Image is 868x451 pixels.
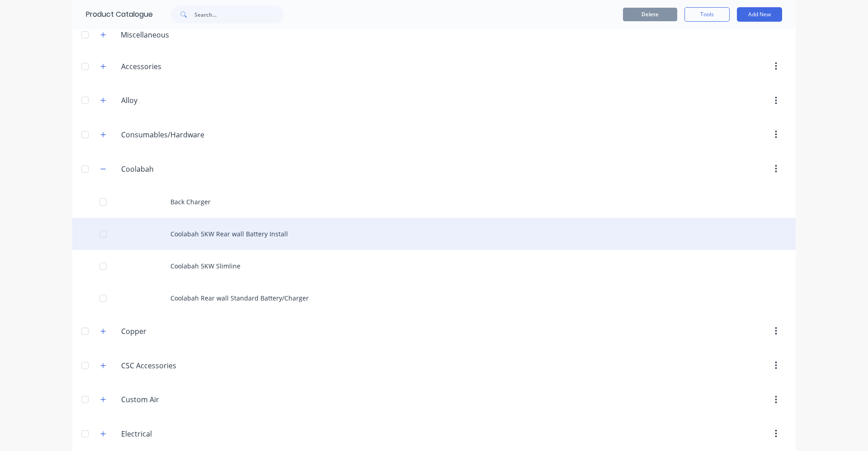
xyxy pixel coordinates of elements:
[72,250,796,282] div: Coolabah 5KW Slimline
[684,7,730,22] button: Tools
[72,218,796,250] div: Coolabah 5KW Rear wall Battery Install
[623,8,677,21] button: Delete
[121,129,228,140] input: Enter category name
[121,326,228,337] input: Enter category name
[121,428,228,439] input: Enter category name
[72,186,796,218] div: Back Charger
[113,29,176,40] div: Miscellaneous
[121,95,228,106] input: Enter category name
[194,5,284,23] input: Search...
[121,394,228,405] input: Enter category name
[737,7,782,22] button: Add New
[121,61,228,72] input: Enter category name
[121,164,228,174] input: Enter category name
[121,360,228,371] input: Enter category name
[72,282,796,314] div: Coolabah Rear wall Standard Battery/Charger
